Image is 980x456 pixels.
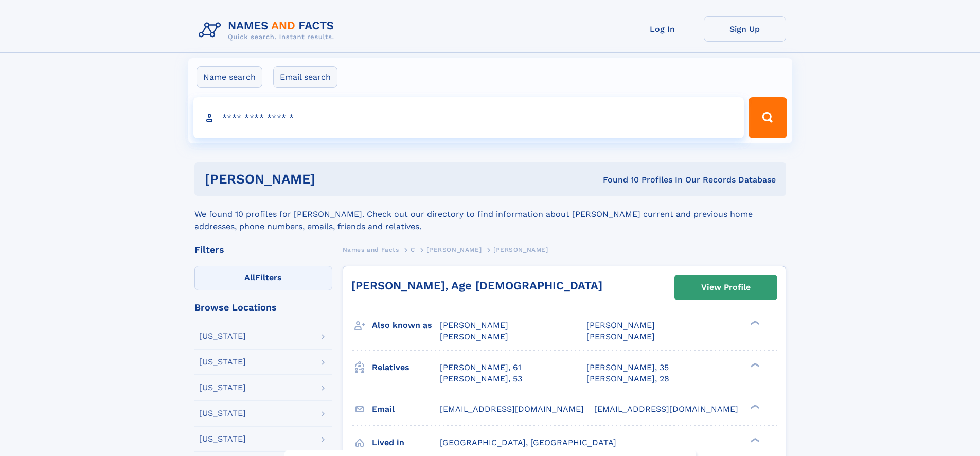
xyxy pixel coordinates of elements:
[586,373,669,385] a: [PERSON_NAME], 28
[440,404,584,414] span: [EMAIL_ADDRESS][DOMAIN_NAME]
[197,66,262,88] label: Name search
[440,362,521,373] a: [PERSON_NAME], 61
[199,435,246,443] div: [US_STATE]
[586,332,655,341] span: [PERSON_NAME]
[411,243,415,256] a: C
[426,246,482,253] span: [PERSON_NAME]
[199,358,246,366] div: [US_STATE]
[675,275,777,300] a: View Profile
[194,303,332,312] div: Browse Locations
[194,245,332,254] div: Filters
[459,174,776,186] div: Found 10 Profiles In Our Records Database
[194,16,343,44] img: Logo Names and Facts
[343,243,399,256] a: Names and Facts
[372,434,440,451] h3: Lived in
[372,317,440,334] h3: Also known as
[199,409,246,417] div: [US_STATE]
[701,276,751,299] div: View Profile
[411,246,415,253] span: C
[586,362,669,373] a: [PERSON_NAME], 35
[586,320,655,330] span: [PERSON_NAME]
[273,66,337,88] label: Email search
[749,97,787,138] button: Search Button
[440,320,508,330] span: [PERSON_NAME]
[440,332,508,341] span: [PERSON_NAME]
[351,279,602,292] a: [PERSON_NAME], Age [DEMOGRAPHIC_DATA]
[199,332,246,340] div: [US_STATE]
[621,16,704,42] a: Log In
[704,16,786,42] a: Sign Up
[493,246,548,253] span: [PERSON_NAME]
[194,266,332,290] label: Filters
[748,403,760,410] div: ❯
[194,196,786,233] div: We found 10 profiles for [PERSON_NAME]. Check out our directory to find information about [PERSON...
[748,436,760,443] div: ❯
[748,320,760,326] div: ❯
[748,361,760,368] div: ❯
[193,97,744,138] input: search input
[372,400,440,418] h3: Email
[426,243,482,256] a: [PERSON_NAME]
[205,173,459,186] h1: [PERSON_NAME]
[440,373,522,385] a: [PERSON_NAME], 53
[372,359,440,376] h3: Relatives
[244,272,255,282] span: All
[594,404,738,414] span: [EMAIL_ADDRESS][DOMAIN_NAME]
[440,437,616,447] span: [GEOGRAPHIC_DATA], [GEOGRAPHIC_DATA]
[199,384,246,392] div: [US_STATE]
